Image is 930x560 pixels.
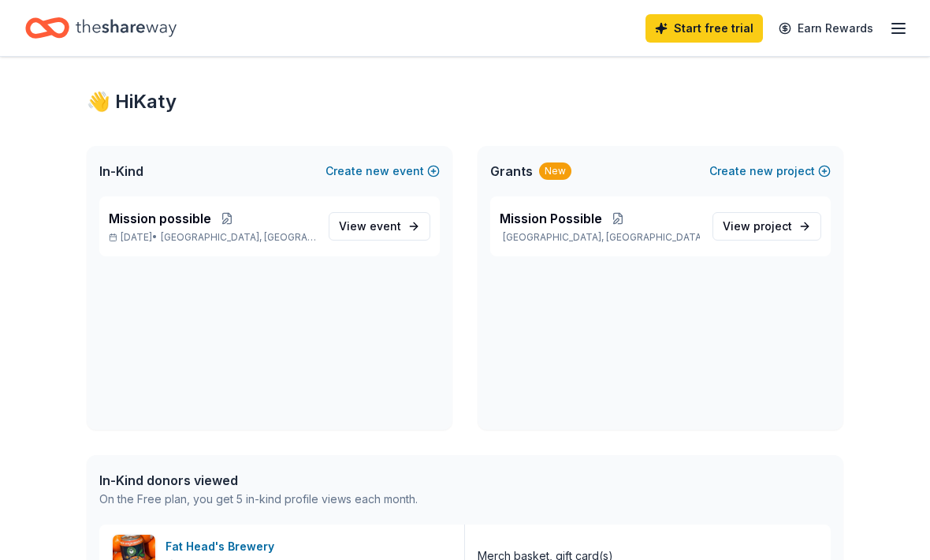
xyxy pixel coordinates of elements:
[709,162,831,181] button: Createnewproject
[539,162,571,180] div: New
[87,89,843,114] div: 👋 Hi Katy
[325,162,440,181] button: Createnewevent
[750,162,773,181] span: new
[99,490,418,509] div: On the Free plan, you get 5 in-kind profile views each month.
[370,219,401,233] span: event
[500,231,700,244] p: [GEOGRAPHIC_DATA], [GEOGRAPHIC_DATA]
[490,162,533,181] span: Grants
[339,217,401,236] span: View
[366,162,389,181] span: new
[723,217,792,236] span: View
[161,231,316,244] span: [GEOGRAPHIC_DATA], [GEOGRAPHIC_DATA]
[25,9,177,47] a: Home
[769,14,883,43] a: Earn Rewards
[99,471,418,490] div: In-Kind donors viewed
[109,231,316,244] p: [DATE] •
[645,14,763,43] a: Start free trial
[712,212,821,241] a: View project
[109,209,211,228] span: Mission possible
[500,209,602,228] span: Mission Possible
[99,162,143,181] span: In-Kind
[329,212,430,241] a: View event
[166,537,281,556] div: Fat Head's Brewery
[753,219,792,233] span: project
